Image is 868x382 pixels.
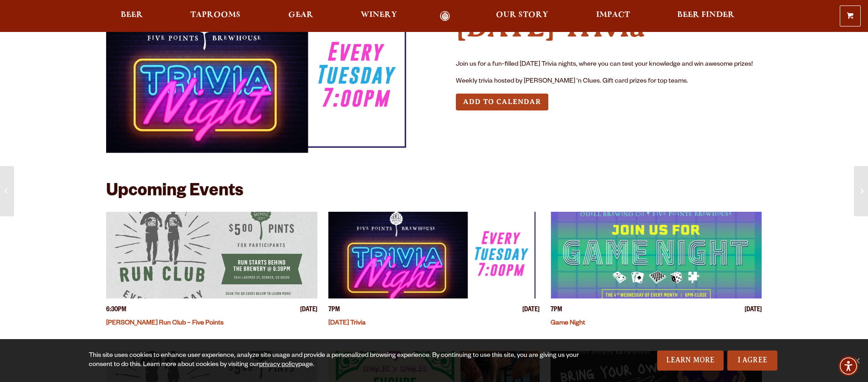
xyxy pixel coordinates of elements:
[89,351,582,370] div: This site uses cookies to enhance user experience, analyze site usage and provide a personalized ...
[428,11,462,21] a: Odell Home
[551,320,585,327] a: Game Night
[522,306,540,315] span: [DATE]
[259,361,298,369] a: privacy policy
[590,11,636,21] a: Impact
[115,11,149,21] a: Beer
[551,212,762,298] a: View event details
[596,11,630,19] span: Impact
[288,11,313,19] span: Gear
[496,11,548,19] span: Our Story
[106,212,317,298] a: View event details
[456,76,762,87] p: Weekly trivia hosted by [PERSON_NAME] 'n Clues. Gift card prizes for top teams.
[282,11,319,21] a: Gear
[355,11,403,21] a: Winery
[456,94,548,110] button: Add to Calendar
[106,306,126,315] span: 6:30PM
[490,11,554,21] a: Our Story
[184,11,246,21] a: Taprooms
[300,306,317,315] span: [DATE]
[106,183,243,203] h2: Upcoming Events
[328,306,340,315] span: 7PM
[106,320,224,327] a: [PERSON_NAME] Run Club – Five Points
[328,320,366,327] a: [DATE] Trivia
[677,11,735,19] span: Beer Finder
[121,11,143,19] span: Beer
[190,11,240,19] span: Taprooms
[328,212,540,298] a: View event details
[671,11,740,21] a: Beer Finder
[456,59,762,70] p: Join us for a fun-filled [DATE] Trivia nights, where you can test your knowledge and win awesome ...
[551,306,562,315] span: 7PM
[838,356,858,376] div: Accessibility Menu
[657,351,724,371] a: Learn More
[727,351,777,371] a: I Agree
[745,306,762,315] span: [DATE]
[361,11,397,19] span: Winery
